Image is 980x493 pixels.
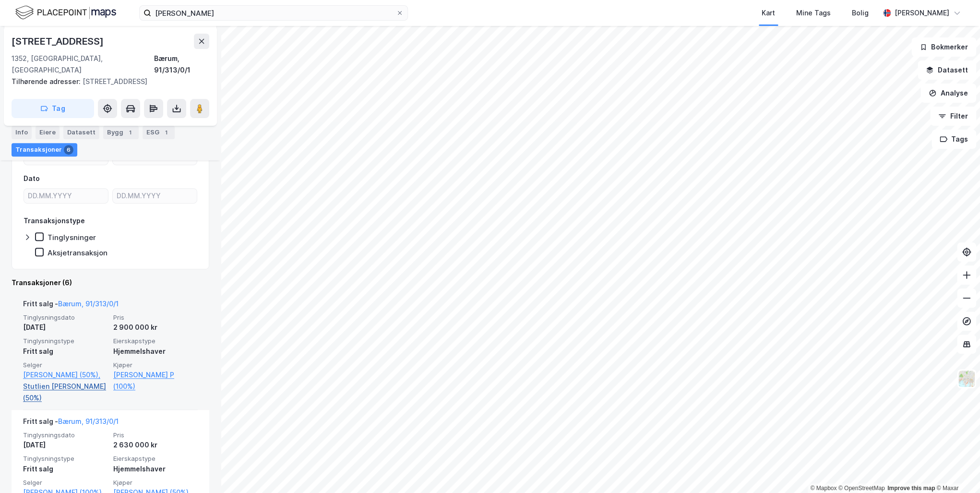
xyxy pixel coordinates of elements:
[143,126,175,139] div: ESG
[23,439,108,451] div: [DATE]
[48,248,108,257] div: Aksjetransaksjon
[23,431,108,439] span: Tinglysningsdato
[12,126,32,139] div: Info
[12,277,209,289] div: Transaksjoner (6)
[125,128,135,137] div: 1
[911,37,976,57] button: Bokmerker
[12,77,83,85] span: Tilhørende adresser:
[23,313,108,322] span: Tinglysningsdato
[23,298,119,313] div: Fritt salg -
[15,4,116,21] img: logo.f888ab2527a4732fd821a326f86c7f29.svg
[161,128,171,137] div: 1
[23,479,108,487] span: Selger
[932,130,976,149] button: Tags
[920,84,976,103] button: Analyse
[113,439,198,451] div: 2 630 000 kr
[113,189,197,203] input: DD.MM.YYYY
[103,126,139,139] div: Bygg
[12,99,94,118] button: Tag
[151,6,396,20] input: Søk på adresse, matrikkel, gårdeiere, leietakere eller personer
[48,233,96,242] div: Tinglysninger
[957,370,976,388] img: Z
[58,300,119,308] a: Bærum, 91/313/0/1
[12,76,202,87] div: [STREET_ADDRESS]
[113,322,198,333] div: 2 900 000 kr
[24,215,85,227] div: Transaksjonstype
[23,381,108,404] a: Stutlien [PERSON_NAME] (50%)
[852,7,869,19] div: Bolig
[918,60,976,80] button: Datasett
[23,416,119,431] div: Fritt salg -
[24,189,108,203] input: DD.MM.YYYY
[113,369,198,392] a: [PERSON_NAME] P (100%)
[932,447,980,493] iframe: Chat Widget
[23,463,108,475] div: Fritt salg
[113,313,198,322] span: Pris
[796,7,831,19] div: Mine Tags
[12,143,77,156] div: Transaksjoner
[36,126,60,139] div: Eiere
[23,369,108,381] a: [PERSON_NAME] (50%),
[762,7,775,19] div: Kart
[932,447,980,493] div: Kontrollprogram for chat
[23,322,108,333] div: [DATE]
[23,361,108,369] span: Selger
[895,7,949,19] div: [PERSON_NAME]
[113,463,198,475] div: Hjemmelshaver
[113,431,198,439] span: Pris
[63,126,99,139] div: Datasett
[113,346,198,357] div: Hjemmelshaver
[113,337,198,345] span: Eierskapstype
[64,145,73,155] div: 6
[887,485,935,492] a: Improve this map
[113,361,198,369] span: Kjøper
[113,455,198,463] span: Eierskapstype
[154,53,209,76] div: Bærum, 91/313/0/1
[113,479,198,487] span: Kjøper
[12,34,106,49] div: [STREET_ADDRESS]
[930,107,976,126] button: Filter
[23,455,108,463] span: Tinglysningstype
[810,485,837,492] a: Mapbox
[23,346,108,357] div: Fritt salg
[23,337,108,345] span: Tinglysningstype
[838,485,885,492] a: OpenStreetMap
[58,417,119,425] a: Bærum, 91/313/0/1
[24,173,40,184] div: Dato
[12,53,154,76] div: 1352, [GEOGRAPHIC_DATA], [GEOGRAPHIC_DATA]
